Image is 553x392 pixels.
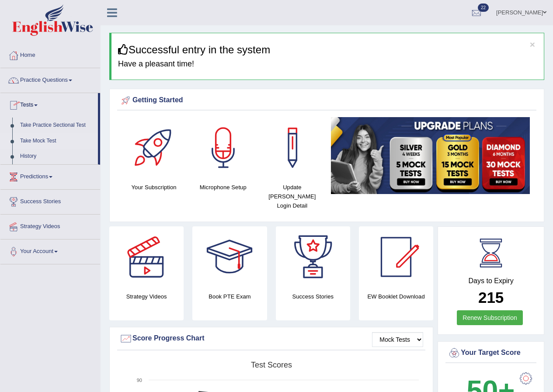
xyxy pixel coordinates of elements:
a: Renew Subscription [457,310,523,325]
img: small5.jpg [331,117,530,194]
h4: Days to Expiry [448,277,534,285]
div: Score Progress Chart [119,332,423,345]
a: Practice Questions [0,68,100,90]
a: Take Practice Sectional Test [16,118,98,133]
div: Getting Started [119,94,534,107]
h4: Update [PERSON_NAME] Login Detail [262,183,322,210]
h4: Microphone Setup [193,183,253,192]
a: Predictions [0,165,100,187]
a: History [16,149,98,164]
h4: Success Stories [276,292,350,301]
h4: Have a pleasant time! [118,60,537,69]
h3: Successful entry in the system [118,44,537,56]
h4: Your Subscription [124,183,184,192]
button: × [530,40,535,49]
h4: EW Booklet Download [359,292,433,301]
a: Success Stories [0,190,100,212]
text: 90 [137,378,142,383]
b: 215 [478,289,504,306]
div: Your Target Score [448,347,534,360]
span: 22 [478,3,489,12]
a: Tests [0,93,98,115]
a: Home [0,43,100,65]
tspan: Test scores [251,361,292,369]
a: Strategy Videos [0,215,100,236]
h4: Strategy Videos [109,292,184,301]
a: Your Account [0,239,100,261]
a: Take Mock Test [16,133,98,149]
h4: Book PTE Exam [192,292,267,301]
